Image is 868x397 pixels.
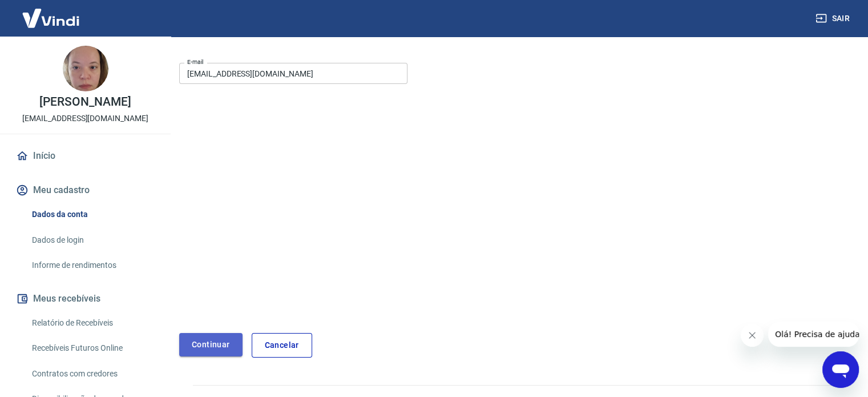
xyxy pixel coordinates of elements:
a: Recebíveis Futuros Online [27,336,157,360]
p: [PERSON_NAME] [39,96,131,108]
a: Dados de login [27,228,157,252]
a: Relatório de Recebíveis [27,311,157,335]
button: Meus recebíveis [14,286,157,311]
iframe: Fechar mensagem [741,324,764,347]
a: Informe de rendimentos [27,254,157,277]
img: 5d99e8ce-aa18-4d96-b7c2-c32b09b92ebf.jpeg [63,46,108,91]
iframe: Botão para abrir a janela de mensagens [822,351,859,388]
span: Olá! Precisa de ajuda? [7,8,96,17]
a: Cancelar [252,333,312,358]
iframe: Mensagem da empresa [768,322,859,347]
a: Contratos com credores [27,362,157,386]
p: [EMAIL_ADDRESS][DOMAIN_NAME] [22,113,148,125]
button: Sair [813,8,854,29]
button: Meu cadastro [14,178,157,203]
label: E-mail [187,58,203,66]
a: Início [14,143,157,169]
button: Continuar [179,333,243,356]
a: Dados da conta [27,203,157,226]
img: Vindi [14,1,88,35]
